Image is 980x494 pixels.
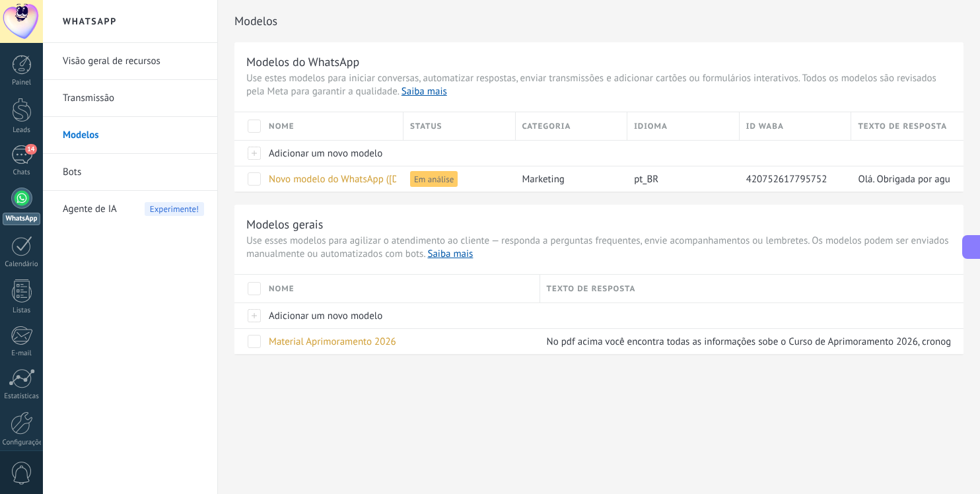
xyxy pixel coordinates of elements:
div: Texto de resposta [851,112,963,140]
span: Adicionar um novo modelo [269,147,382,160]
a: Bots [63,154,204,191]
span: 420752617795752 [746,173,827,186]
div: Nome [262,275,540,302]
h2: Modelos [234,8,963,34]
span: marketing [522,173,565,186]
div: pt_BR [627,166,733,192]
a: Transmissão [63,80,204,117]
div: E-mail [3,349,41,358]
span: pt_BR [634,173,658,186]
div: Chats [3,168,41,177]
div: marketing [516,166,621,192]
div: Nome [262,112,403,140]
span: Use esses modelos para agilizar o atendimento ao cliente — responda a perguntas frequentes, envie... [246,234,952,261]
div: Idioma [627,112,739,140]
h3: Modelos gerais [246,217,952,232]
div: No pdf acima você encontra todas as informações sobe o Curso de Aprimoramento 2026, cronograma da... [540,329,950,354]
div: 420752617795752 [740,166,845,192]
div: Olá. Obrigada por aguardar! 😊 Estamos com uma plataforma nova de atendimento e ainda estamos nos ... [851,166,950,192]
a: Agente de IAExperimente! [63,191,204,228]
span: Novo modelo do WhatsApp ([DATE] 17:22) [269,173,446,186]
a: Visão geral de recursos [63,43,204,80]
span: 14 [25,144,36,155]
div: Categoria [516,112,627,140]
div: Estatísticas [3,392,41,401]
a: Modelos [63,117,204,154]
div: Texto de resposta [540,275,963,302]
li: Agente de IA [43,191,217,227]
span: Material Aprimoramento 2026 [269,335,396,348]
div: Calendário [3,260,41,269]
div: Painel [3,79,41,87]
span: Agente de IA [63,191,117,228]
a: Saiba mais [427,248,473,260]
li: Modelos [43,117,217,154]
div: Listas [3,306,41,315]
div: Configurações [3,439,41,447]
span: Em análise [410,171,458,187]
div: Em análise [403,166,509,192]
div: ID WABA [740,112,851,140]
div: Status [403,112,515,140]
span: Use estes modelos para iniciar conversas, automatizar respostas, enviar transmissões e adicionar ... [246,72,952,98]
h3: Modelos do WhatsApp [246,54,952,69]
div: Leads [3,126,41,135]
li: Transmissão [43,80,217,117]
li: Bots [43,154,217,191]
a: Saiba mais [402,85,447,98]
div: WhatsApp [3,213,40,225]
li: Visão geral de recursos [43,43,217,80]
span: Experimente! [145,202,204,216]
span: Adicionar um novo modelo [269,310,382,322]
